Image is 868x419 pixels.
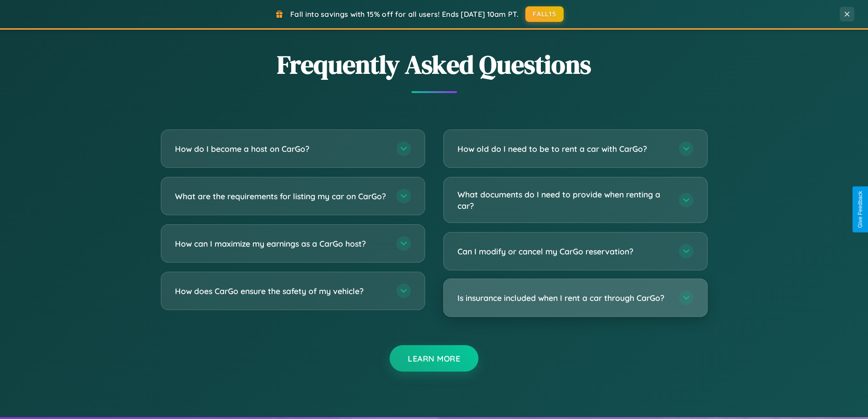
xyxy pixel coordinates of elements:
h3: How can I maximize my earnings as a CarGo host? [175,238,387,249]
h3: How old do I need to be to rent a car with CarGo? [457,143,670,155]
h3: How do I become a host on CarGo? [175,143,387,155]
span: Fall into savings with 15% off for all users! Ends [DATE] 10am PT. [290,10,519,19]
h3: What are the requirements for listing my car on CarGo? [175,191,387,202]
button: FALL15 [525,6,564,22]
h3: Can I modify or cancel my CarGo reservation? [457,246,670,257]
h3: How does CarGo ensure the safety of my vehicle? [175,285,387,297]
h3: What documents do I need to provide when renting a car? [457,189,670,211]
h2: Frequently Asked Questions [161,47,708,82]
div: Give Feedback [857,191,863,228]
h3: Is insurance included when I rent a car through CarGo? [457,292,670,304]
button: Learn More [390,345,478,372]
